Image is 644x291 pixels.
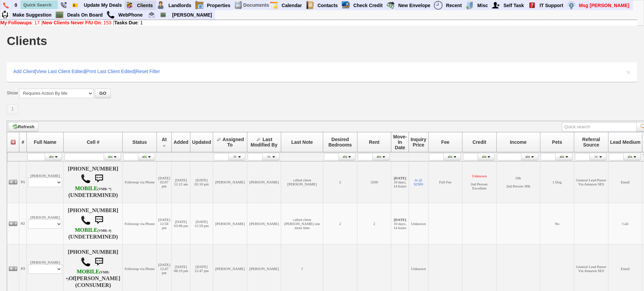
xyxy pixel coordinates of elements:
[462,161,497,203] td: 2nd Person: Excellent
[92,172,106,185] img: sms.png
[0,20,40,25] a: My Followups: 17
[7,35,47,47] h1: Clients
[434,1,442,9] img: recent.png
[3,2,9,8] img: phone.png
[315,1,341,10] a: Contacts
[81,174,91,184] img: call.png
[0,20,637,25] div: | |
[195,1,204,9] img: properties.png
[27,203,64,244] td: [PERSON_NAME]
[386,1,395,9] img: gmoney.png
[574,161,608,203] td: General Lead Parser Via Amazon SES
[1,10,9,19] img: su2.jpg
[7,90,18,96] label: Show
[106,10,115,19] img: call.png
[134,1,156,10] a: Clients
[98,229,111,232] font: (VMB: #)
[475,1,491,10] a: Misc
[243,1,269,10] td: Documents
[251,137,277,148] span: Last Modified By
[173,139,188,145] span: Added
[43,20,111,25] a: New Clients Never F/U On: 153
[192,139,211,145] span: Updated
[213,161,247,203] td: [PERSON_NAME]
[409,203,428,244] td: Unknown
[10,10,55,19] a: Make Suggestion
[65,207,121,240] h4: [PHONE_NUMBER] (UNDETERMINED)
[443,1,465,10] a: Recent
[75,185,111,192] b: Verizon Wireless
[608,161,642,203] td: Email
[540,203,574,244] td: No
[473,139,486,145] span: Credit
[172,203,190,244] td: [DATE] 03:08 pm
[21,1,58,9] input: Quick Search
[492,1,500,9] img: myadd.png
[77,269,99,275] font: MOBILE
[19,203,27,244] td: 02
[123,203,157,244] td: Followup via Phone
[540,161,574,203] td: 1 Dog
[213,203,247,244] td: [PERSON_NAME]
[160,12,166,18] img: chalkboard.png
[341,1,350,9] img: creditreport.png
[149,12,154,18] img: jorge@homesweethomeproperties.com
[66,270,109,281] font: (VMB: *)
[34,139,57,145] span: Full Name
[162,137,167,142] span: At
[441,139,449,145] span: Fee
[411,137,427,148] span: Inquiry Price
[357,161,391,203] td: 3200
[291,139,313,145] span: Last Note
[65,166,121,198] h4: [PHONE_NUMBER] (UNDETERMINED)
[351,1,386,10] a: Check Credit
[27,161,64,203] td: [PERSON_NAME]
[8,122,39,132] a: Refresh
[72,2,78,8] img: Bookmark.png
[576,1,632,10] a: Msg [PERSON_NAME]
[0,20,32,25] b: My Followups
[157,203,172,244] td: [DATE] 12:58 pm
[36,69,85,74] a: View Last Client Edited
[610,139,640,145] span: Lead Medium
[414,178,423,186] a: br @ $2900
[279,1,305,10] a: Calendar
[136,69,160,74] a: Reset Filter
[281,161,323,203] td: called client [PERSON_NAME]
[86,69,134,74] a: Print Last Client Edited
[114,20,143,25] a: Tasks Due: 1
[19,132,27,152] th: #
[567,1,576,9] img: money.png
[7,62,637,82] div: | | |
[125,1,133,9] img: clients.png
[391,203,409,244] td: 10 days, 14 hours
[190,161,213,203] td: [DATE] 02:10 pm
[465,1,474,9] img: officebldg.png
[247,161,281,203] td: [PERSON_NAME]
[166,1,194,10] a: Landlords
[496,161,540,203] td: 50k 2nd Person: 80k
[75,227,111,233] b: AT&T Wireless
[323,161,357,203] td: 2
[223,137,244,148] span: Assigned To
[428,161,462,203] td: Full Fee
[510,139,526,145] span: Income
[501,1,527,10] a: Self Task
[582,137,600,148] span: Referral Source
[157,161,172,203] td: [DATE] 02:07 pm
[12,1,20,9] a: 0
[92,255,106,269] img: sms.png
[357,203,391,244] td: 2
[395,1,433,10] a: New Envelope
[114,20,138,25] b: Tasks Due
[61,2,66,8] img: phone22.png
[65,249,121,288] h4: [PHONE_NUMBER] Of (CONSUMER)
[323,203,357,244] td: 2
[393,134,407,150] span: Move-In Date
[234,1,243,9] img: docs.png
[81,257,91,267] img: call.png
[204,1,233,10] a: Properties
[81,215,91,225] img: call.png
[92,214,106,227] img: sms.png
[394,176,406,180] b: [DATE]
